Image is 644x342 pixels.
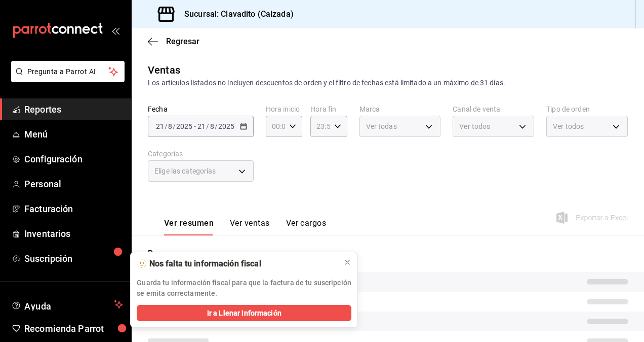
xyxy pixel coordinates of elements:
span: Menú [24,127,123,141]
button: Ver ventas [230,218,270,235]
label: Fecha [148,106,254,113]
span: Ayuda [24,298,110,311]
span: Configuración [24,152,123,166]
span: / [165,122,168,130]
div: Los artículos listados no incluyen descuentos de orden y el filtro de fechas está limitado a un m... [148,78,628,88]
div: 🫥 Nos falta tu información fiscal [137,258,335,269]
span: Inventarios [24,227,123,241]
input: -- [155,122,165,130]
input: ---- [176,122,193,130]
span: Pregunta a Parrot AI [27,66,109,77]
span: Regresar [166,37,199,46]
button: Regresar [148,37,199,46]
input: ---- [218,122,235,130]
span: / [215,122,218,130]
span: Suscripción [24,252,123,265]
div: Ventas [148,62,180,78]
label: Marca [359,106,441,113]
label: Hora fin [310,106,347,113]
div: navigation tabs [164,218,326,235]
span: Facturación [24,202,123,216]
h3: Sucursal: Clavadito (Calzada) [176,8,294,20]
span: Recomienda Parrot [24,322,123,335]
p: Guarda tu información fiscal para que la factura de tu suscripción se emita correctamente. [137,278,351,299]
span: Ir a Llenar Información [207,308,281,319]
input: -- [197,122,206,130]
span: Elige las categorías [154,166,216,176]
span: Reportes [24,102,123,116]
input: -- [168,122,173,130]
button: Ver cargos [286,218,327,235]
span: Ver todos [459,121,490,131]
p: Resumen [148,248,628,260]
button: Ver resumen [164,218,214,235]
input: -- [210,122,215,130]
span: - [194,122,196,130]
a: Pregunta a Parrot AI [7,74,125,84]
span: Ver todas [366,121,397,131]
button: open_drawer_menu [111,26,119,35]
button: Pregunta a Parrot AI [11,61,125,82]
span: Personal [24,177,123,191]
button: Ir a Llenar Información [137,305,351,321]
label: Categorías [148,150,254,157]
label: Canal de venta [453,106,534,113]
span: Ver todos [553,121,584,131]
span: / [173,122,176,130]
span: / [206,122,209,130]
label: Tipo de orden [546,106,628,113]
label: Hora inicio [266,106,302,113]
